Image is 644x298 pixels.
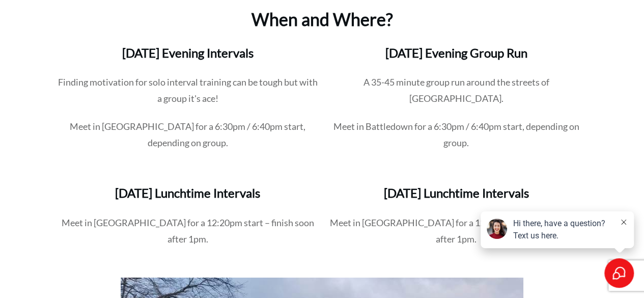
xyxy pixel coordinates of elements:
p: Meet in Battledown for a 6:30pm / 6:40pm start, depending on group. [326,119,586,163]
h2: When and Where? [58,7,586,36]
p: Meet in [GEOGRAPHIC_DATA] for a 12:20pm start – finish soon after 1pm. [326,215,586,259]
h3: [DATE] Evening Group Run [326,44,586,74]
p: Meet in [GEOGRAPHIC_DATA] for a 12:20pm start – finish soon after 1pm. [58,215,318,259]
h3: [DATE] Lunchtime Intervals [58,184,318,214]
p: Meet in [GEOGRAPHIC_DATA] for a 6:30pm / 6:40pm start, depending on group. [58,119,318,163]
h3: [DATE] Lunchtime Intervals [326,184,586,214]
p: Finding motivation for solo interval training can be tough but with a group it's ace! [58,74,318,119]
p: A 35-45 minute group run around the streets of [GEOGRAPHIC_DATA]. [326,74,586,119]
h3: [DATE] Evening Intervals [58,44,318,74]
